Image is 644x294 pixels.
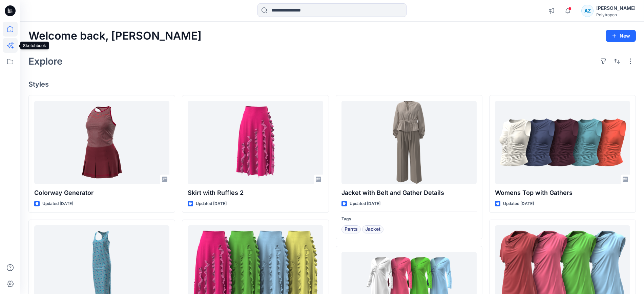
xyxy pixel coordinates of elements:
div: Polytropon [596,12,636,17]
a: Colorway Generator [34,101,169,184]
p: Updated [DATE] [196,200,227,207]
p: Jacket with Belt and Gather Details [341,188,477,198]
p: Updated [DATE] [42,200,73,207]
h2: Explore [28,56,63,67]
p: Updated [DATE] [350,200,380,207]
div: AZ [581,5,594,17]
a: Jacket with Belt and Gather Details [341,101,477,184]
h2: Welcome back, [PERSON_NAME] [28,30,202,42]
span: Pants [345,225,358,233]
p: Tags [341,216,477,223]
p: Updated [DATE] [503,200,534,207]
a: Womens Top with Gathers [495,101,630,184]
h4: Styles [28,80,636,88]
a: Skirt with Ruffles 2 [188,101,323,184]
p: Womens Top with Gathers [495,188,630,198]
p: Skirt with Ruffles 2 [188,188,323,198]
button: New [606,30,636,42]
p: Colorway Generator [34,188,169,198]
span: Jacket [365,225,380,233]
div: [PERSON_NAME] [596,4,636,12]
